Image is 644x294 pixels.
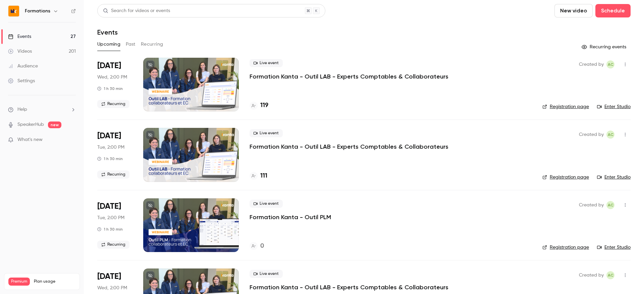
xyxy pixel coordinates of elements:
[597,103,631,110] a: Enter Studio
[8,63,38,69] div: Audience
[97,144,124,151] span: Tue, 2:00 PM
[141,39,163,50] button: Recurring
[25,8,50,14] h6: Formations
[608,131,613,139] span: AC
[97,156,123,161] div: 1 h 30 min
[97,58,132,111] div: Sep 3 Wed, 2:00 PM (Europe/Paris)
[8,48,32,55] div: Videos
[97,100,129,108] span: Recurring
[608,60,613,68] span: AC
[97,28,118,36] h1: Events
[97,198,132,252] div: Sep 9 Tue, 2:00 PM (Europe/Paris)
[579,131,604,139] span: Created by
[17,136,43,143] span: What's new
[595,4,631,17] button: Schedule
[260,171,267,181] h4: 111
[579,42,631,52] button: Recurring events
[606,131,614,139] span: Anaïs Cachelou
[250,213,331,221] a: Formation Kanta - Outil PLM
[250,242,264,251] a: 0
[97,74,127,81] span: Wed, 2:00 PM
[542,174,589,181] a: Registration page
[8,78,35,84] div: Settings
[250,200,283,208] span: Live event
[17,106,27,113] span: Help
[126,39,136,50] button: Past
[97,241,129,249] span: Recurring
[542,244,589,251] a: Registration page
[250,72,448,81] a: Formation Kanta - Outil LAB - Experts Comptables & Collaborateurs
[608,271,613,279] span: AC
[250,283,448,291] a: Formation Kanta - Outil LAB - Experts Comptables & Collaborateurs
[34,279,75,284] span: Plan usage
[579,60,604,68] span: Created by
[250,270,283,278] span: Live event
[8,106,76,113] li: help-dropdown-opener
[250,143,448,151] a: Formation Kanta - Outil LAB - Experts Comptables & Collaborateurs
[97,271,121,282] span: [DATE]
[250,171,267,181] a: 111
[103,7,170,14] div: Search for videos or events
[97,60,121,71] span: [DATE]
[17,121,44,128] a: SpeakerHub
[97,201,121,212] span: [DATE]
[606,60,614,68] span: Anaïs Cachelou
[608,201,613,209] span: AC
[48,121,61,128] span: new
[250,101,268,110] a: 119
[554,4,593,17] button: New video
[97,39,120,50] button: Upcoming
[97,285,127,291] span: Wed, 2:00 PM
[250,59,283,67] span: Live event
[579,271,604,279] span: Created by
[8,278,30,286] span: Premium
[97,227,123,232] div: 1 h 30 min
[606,271,614,279] span: Anaïs Cachelou
[97,170,129,179] span: Recurring
[597,174,631,181] a: Enter Studio
[542,103,589,110] a: Registration page
[97,128,132,182] div: Sep 9 Tue, 2:00 PM (Europe/Paris)
[8,6,19,16] img: Formations
[97,86,123,91] div: 1 h 30 min
[579,201,604,209] span: Created by
[97,214,124,221] span: Tue, 2:00 PM
[260,242,264,251] h4: 0
[597,244,631,251] a: Enter Studio
[68,137,76,143] iframe: Noticeable Trigger
[97,131,121,141] span: [DATE]
[606,201,614,209] span: Anaïs Cachelou
[260,101,268,110] h4: 119
[250,129,283,137] span: Live event
[8,33,31,40] div: Events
